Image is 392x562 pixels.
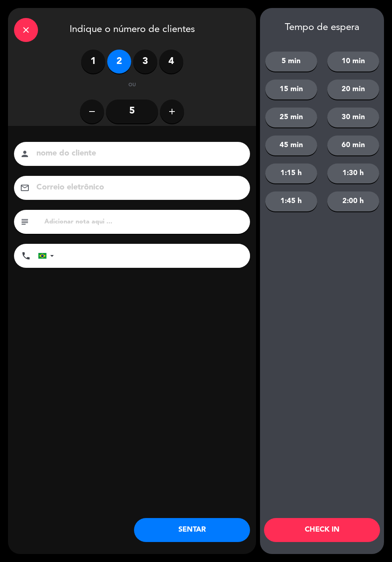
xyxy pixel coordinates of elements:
[80,100,104,124] button: remove
[327,52,379,72] button: 10 min
[20,217,30,227] i: subject
[44,216,244,227] input: Adicionar nota aqui ...
[160,100,184,124] button: add
[327,163,379,183] button: 1:30 h
[8,8,256,50] div: Indique o número de clientes
[327,108,379,128] button: 30 min
[264,518,380,542] button: CHECK IN
[20,183,30,193] i: email
[36,147,240,161] input: nome do cliente
[327,191,379,211] button: 2:00 h
[36,181,240,195] input: Correio eletrônico
[133,50,157,74] label: 3
[119,82,145,90] div: ou
[107,50,131,74] label: 2
[167,107,177,116] i: add
[265,80,317,100] button: 15 min
[265,52,317,72] button: 5 min
[327,136,379,155] button: 60 min
[20,149,30,159] i: person
[327,80,379,100] button: 20 min
[38,244,57,267] div: Brazil (Brasil): +55
[260,22,384,34] div: Tempo de espera
[87,107,97,116] i: remove
[134,518,250,542] button: SENTAR
[21,251,31,261] i: phone
[265,136,317,155] button: 45 min
[265,108,317,128] button: 25 min
[265,163,317,183] button: 1:15 h
[159,50,183,74] label: 4
[265,191,317,211] button: 1:45 h
[21,25,31,35] i: close
[81,50,105,74] label: 1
